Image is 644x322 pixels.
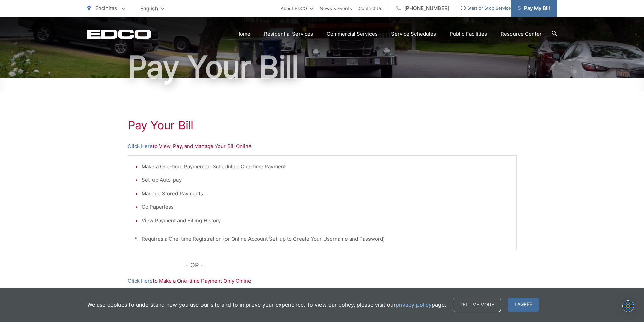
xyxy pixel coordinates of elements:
[142,190,509,198] li: Manage Stored Payments
[320,4,352,13] a: News & Events
[128,277,517,285] p: to Make a One-time Payment Only Online
[142,203,509,211] li: Go Paperless
[186,260,517,270] p: - OR -
[128,142,517,150] p: to View, Pay, and Manage Your Bill Online
[128,142,153,150] a: Click Here
[135,3,169,15] span: English
[396,301,432,309] a: privacy policy
[142,217,509,225] li: View Payment and Billing History
[508,298,539,312] span: I agree
[87,50,557,84] h1: Pay Your Bill
[450,30,487,38] a: Public Facilities
[327,30,378,38] a: Commercial Services
[87,29,151,39] a: EDCD logo. Return to the homepage.
[135,235,509,243] p: * Requires a One-time Registration (or Online Account Set-up to Create Your Username and Password)
[128,119,517,132] h1: Pay Your Bill
[391,30,436,38] a: Service Schedules
[359,4,382,13] a: Contact Us
[142,176,509,184] li: Set-up Auto-pay
[501,30,542,38] a: Resource Center
[142,163,509,171] li: Make a One-time Payment or Schedule a One-time Payment
[453,298,501,312] a: Tell me more
[518,4,550,13] span: Pay My Bill
[281,4,313,13] a: About EDCO
[128,277,153,285] a: Click Here
[264,30,313,38] a: Residential Services
[87,301,446,309] p: We use cookies to understand how you use our site and to improve your experience. To view our pol...
[95,5,117,11] span: Encinitas
[236,30,251,38] a: Home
